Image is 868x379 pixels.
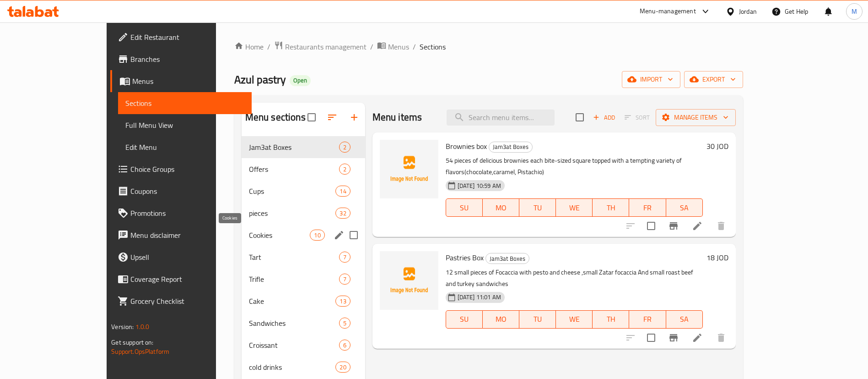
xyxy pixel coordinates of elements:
span: SA [670,313,699,326]
span: Offers [249,164,339,175]
span: Open [290,77,311,84]
button: FR [629,198,666,217]
span: Select section [570,108,589,127]
span: Add item [589,110,619,125]
div: Open [290,75,311,86]
h2: Menu items [372,110,422,124]
a: Support.OpsPlatform [111,346,169,357]
div: Cups14 [242,180,365,202]
div: Cookies10edit [242,224,365,246]
span: Jam3at Boxes [249,142,339,153]
span: Cups [249,186,336,197]
span: TH [596,201,625,214]
span: Brownies box [446,139,487,153]
button: Add [589,110,619,125]
span: TH [596,313,625,326]
span: Upsell [130,252,244,263]
img: Brownies box [380,140,438,198]
div: items [335,362,350,373]
a: Coverage Report [110,268,252,290]
span: Croissant [249,340,339,351]
a: Grocery Checklist [110,290,252,312]
span: Sort sections [321,106,343,128]
button: delete [710,327,732,349]
span: Grocery Checklist [130,296,244,307]
button: SA [666,310,703,329]
div: Tart [249,252,339,263]
span: Full Menu View [125,120,244,131]
span: FR [633,201,662,214]
div: Jam3at Boxes [489,142,533,153]
span: MO [486,313,516,326]
span: Jam3at Boxes [486,253,529,264]
span: 20 [336,363,350,372]
span: 5 [340,319,350,328]
span: 6 [340,341,350,350]
div: Sandwiches5 [242,312,365,334]
span: MO [486,201,516,214]
p: 12 small pieces of Focaccia with pesto and cheese ,small Zatar focaccia And small roast beef and ... [446,267,703,290]
a: Choice Groups [110,158,252,180]
div: Trifle7 [242,268,365,290]
a: Restaurants management [274,41,367,53]
a: Menu disclaimer [110,224,252,246]
div: Sandwiches [249,318,339,329]
span: Promotions [130,208,244,219]
div: items [339,340,350,351]
button: Manage items [656,109,736,126]
div: items [335,186,350,197]
span: Trifle [249,274,339,285]
a: Sections [118,92,252,114]
span: Sections [125,98,244,109]
li: / [413,41,416,52]
span: Pastries Box [446,251,484,264]
button: SU [446,310,483,329]
span: 13 [336,297,350,306]
span: Select section first [619,110,656,125]
div: items [339,318,350,329]
div: items [339,252,350,263]
span: WE [560,313,589,326]
span: pieces [249,208,336,219]
span: Select to update [642,328,661,347]
button: MO [483,198,519,217]
span: Manage items [663,112,728,123]
a: Edit Restaurant [110,26,252,48]
span: Restaurants management [285,41,367,52]
a: Promotions [110,202,252,224]
a: Edit menu item [692,332,703,343]
div: items [310,230,324,241]
button: delete [710,215,732,237]
span: SA [670,201,699,214]
a: Coupons [110,180,252,202]
span: Edit Menu [125,142,244,153]
li: / [267,41,270,52]
span: [DATE] 10:59 AM [454,181,505,190]
div: Cake13 [242,290,365,312]
button: SA [666,198,703,217]
div: items [335,296,350,307]
div: items [339,164,350,175]
span: export [691,74,736,85]
div: items [339,142,350,153]
span: TU [523,313,552,326]
button: import [622,71,680,88]
div: cold drinks20 [242,356,365,378]
input: search [447,110,555,126]
span: [DATE] 11:01 AM [454,293,505,302]
li: / [370,41,373,52]
button: export [684,71,743,88]
span: FR [633,313,662,326]
span: SU [450,201,479,214]
button: WE [556,310,593,329]
a: Branches [110,48,252,70]
button: TH [593,310,629,329]
span: Cake [249,296,336,307]
div: Offers2 [242,158,365,180]
div: Tart7 [242,246,365,268]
